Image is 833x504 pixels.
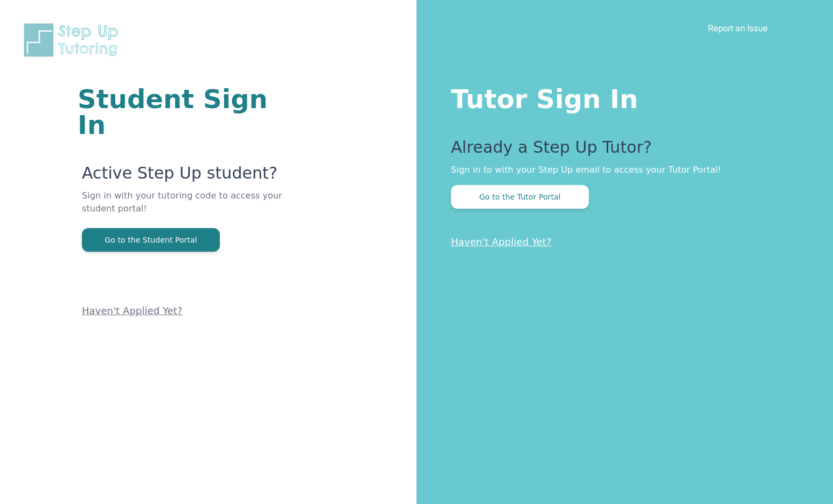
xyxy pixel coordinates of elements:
[451,191,589,202] a: Go to the Tutor Portal
[82,189,287,228] p: Sign in with your tutoring code to access your student portal!
[78,86,287,138] h1: Student Sign In
[82,305,183,316] a: Haven't Applied Yet?
[451,185,589,209] button: Go to the Tutor Portal
[451,82,790,112] h1: Tutor Sign In
[451,138,790,164] p: Already a Step Up Tutor?
[451,164,790,176] p: Sign in to with your Step Up email to access your Tutor Portal!
[708,23,768,33] a: Report an Issue
[451,236,552,247] a: Haven't Applied Yet?
[22,22,125,59] img: Step Up Tutoring horizontal logo
[82,228,220,252] button: Go to the Student Portal
[82,164,287,189] p: Active Step Up student?
[82,235,220,245] a: Go to the Student Portal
